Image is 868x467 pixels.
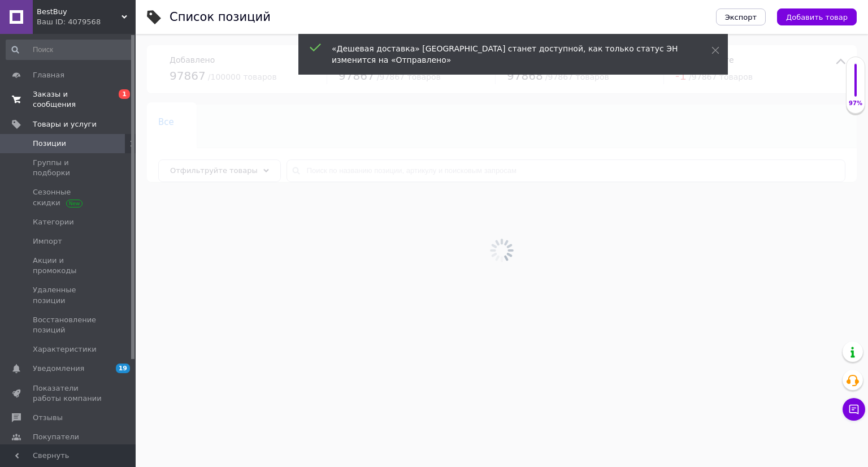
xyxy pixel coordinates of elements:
span: Категории [33,217,74,227]
span: Покупатели [33,432,79,442]
div: «Дешевая доставка» [GEOGRAPHIC_DATA] станет доступной, как только статус ЭН изменится на «Отправл... [332,43,683,66]
span: Товары и услуги [33,119,97,129]
span: Позиции [33,139,66,149]
div: 97% [847,100,865,107]
span: Импорт [33,236,62,247]
span: Акции и промокоды [33,256,105,276]
span: Характеристики [33,344,97,354]
div: Список позиций [170,11,271,23]
span: Главная [33,70,64,80]
span: Уведомления [33,364,84,374]
button: Добавить товар [777,8,857,25]
span: Заказы и сообщения [33,89,105,110]
span: Показатели работы компании [33,383,105,404]
button: Чат с покупателем [843,398,865,421]
div: Ваш ID: 4079568 [37,17,136,27]
span: Экспорт [725,13,757,21]
span: Отзывы [33,413,63,423]
input: Поиск [6,40,133,60]
span: Группы и подборки [33,158,105,178]
span: Удаленные позиции [33,285,105,305]
span: Сезонные скидки [33,187,105,207]
span: 19 [116,364,130,373]
span: Добавить товар [786,13,848,21]
span: 1 [119,89,130,99]
span: BestBuy [37,7,121,17]
span: Восстановление позиций [33,315,105,335]
button: Экспорт [716,8,766,25]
